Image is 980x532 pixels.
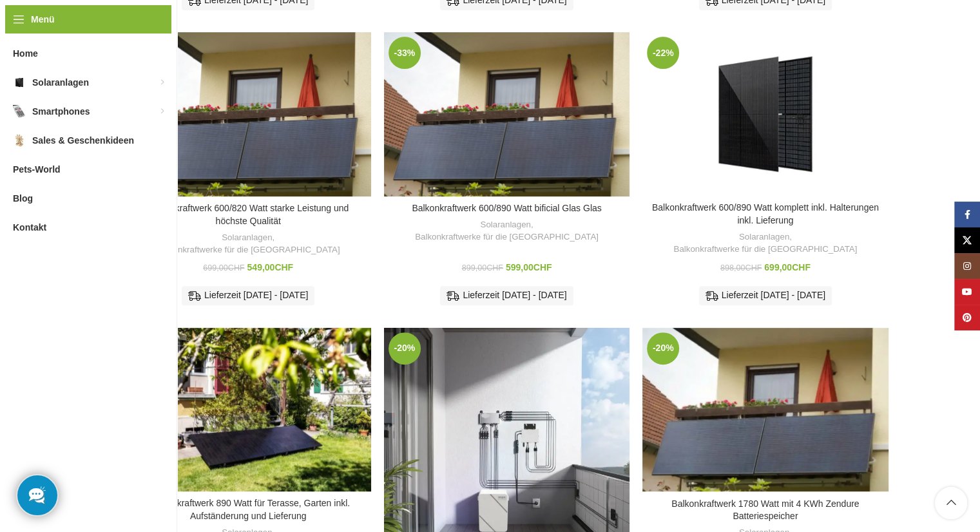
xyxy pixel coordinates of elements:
span: Smartphones [32,100,90,123]
bdi: 549,00 [247,262,294,272]
span: CHF [533,262,552,272]
a: Facebook Social Link [954,202,980,227]
span: -20% [389,332,421,365]
a: Pinterest Social Link [954,305,980,330]
a: Balkonkraftwerk 600/820 Watt starke Leistung und höchste Qualität [148,203,349,226]
div: Lieferzeit [DATE] - [DATE] [699,286,832,305]
span: CHF [486,263,503,272]
img: Solaranlagen [13,76,26,89]
div: Lieferzeit [DATE] - [DATE] [182,286,314,305]
a: Solaranlagen [222,232,272,244]
span: CHF [792,262,811,272]
span: Solaranlagen [32,71,89,94]
a: Instagram Social Link [954,253,980,279]
a: Balkonkraftwerke für die [GEOGRAPHIC_DATA] [157,244,340,256]
a: Balkonkraftwerk 600/890 Watt komplett inkl. Halterungen inkl. Lieferung [652,202,879,225]
div: , [132,232,365,256]
a: Solaranlagen [739,231,789,243]
a: Balkonkraftwerk 600/890 Watt bificial Glas Glas [412,203,601,213]
span: Menü [31,12,55,26]
span: Sales & Geschenkideen [32,129,134,152]
a: Balkonkraftwerk 600/820 Watt starke Leistung und höchste Qualität [126,32,371,196]
bdi: 599,00 [506,262,552,272]
bdi: 898,00 [720,263,762,272]
a: Scroll to top button [935,487,967,519]
img: Smartphones [13,105,26,118]
div: , [649,231,881,255]
span: -33% [389,37,421,69]
span: Pets-World [13,158,61,181]
span: Home [13,42,38,65]
bdi: 699,00 [764,262,811,272]
img: Sales & Geschenkideen [13,134,26,147]
a: Balkonkraftwerke für die [GEOGRAPHIC_DATA] [673,243,857,256]
a: Steckerkraftwerk 890 Watt für Terasse, Garten inkl. Aufständerung und Lieferung [146,498,350,521]
a: Balkonkraftwerk 600/890 Watt komplett inkl. Halterungen inkl. Lieferung [642,32,888,196]
span: -22% [647,37,679,69]
a: Balkonkraftwerk 1780 Watt mit 4 KWh Zendure Batteriespeicher [671,499,859,522]
a: X Social Link [954,227,980,253]
span: Blog [13,187,33,210]
div: Lieferzeit [DATE] - [DATE] [440,286,573,305]
span: -20% [647,332,679,365]
a: Solaranlagen [480,219,530,231]
div: , [390,219,623,243]
a: Balkonkraftwerk 600/890 Watt bificial Glas Glas [384,32,629,196]
span: Kontakt [13,216,46,239]
a: Steckerkraftwerk 890 Watt für Terasse, Garten inkl. Aufständerung und Lieferung [126,328,371,491]
a: Balkonkraftwerk 1780 Watt mit 4 KWh Zendure Batteriespeicher [642,328,888,492]
a: YouTube Social Link [954,279,980,305]
span: CHF [274,262,293,272]
a: Balkonkraftwerke für die [GEOGRAPHIC_DATA] [415,231,599,243]
span: CHF [745,263,762,272]
span: CHF [228,263,245,272]
bdi: 899,00 [462,263,503,272]
bdi: 699,00 [203,263,244,272]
